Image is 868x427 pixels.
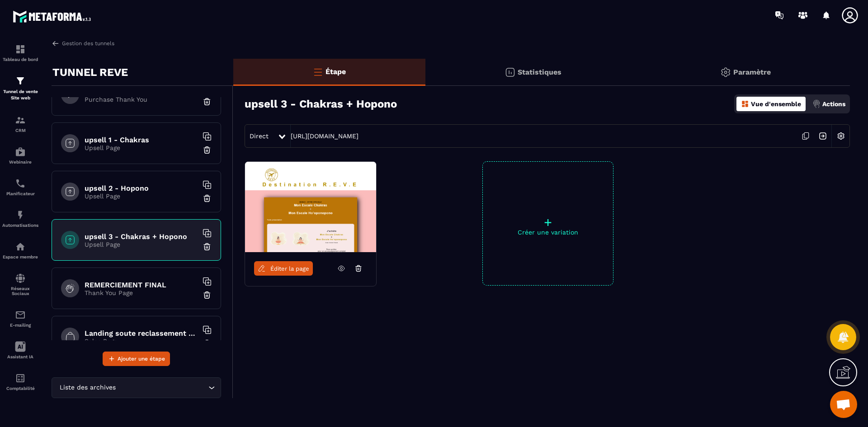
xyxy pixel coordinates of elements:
img: formation [15,44,26,55]
p: Étape [325,67,346,76]
p: Sales Page [85,338,198,345]
a: formationformationTableau de bord [2,37,38,69]
img: image [245,162,376,252]
p: Tunnel de vente Site web [2,89,38,101]
p: + [483,216,613,229]
img: automations [15,146,26,157]
img: accountant [15,373,26,384]
p: Purchase Thank You [85,96,198,103]
img: logo [13,8,94,25]
p: Upsell Page [85,192,198,200]
img: automations [15,241,26,252]
img: trash [203,97,212,106]
button: Ajouter une étape [103,352,170,366]
input: Search for option [118,383,206,393]
h6: upsell 1 - Chakras [85,136,198,144]
p: CRM [2,128,38,133]
img: setting-gr.5f69749f.svg [720,67,731,78]
img: arrow-next.bcc2205e.svg [814,127,831,145]
a: accountantaccountantComptabilité [2,366,38,398]
p: Paramètre [733,68,771,76]
img: trash [203,145,212,155]
img: setting-w.858f3a88.svg [832,127,849,145]
img: stats.20deebd0.svg [505,67,515,78]
img: trash [203,194,212,203]
p: Planificateur [2,191,38,196]
span: Direct [250,132,269,140]
p: Comptabilité [2,386,38,391]
h6: upsell 2 - Hopono [85,184,198,192]
p: Upsell Page [85,144,198,151]
p: Espace membre [2,254,38,259]
img: formation [15,115,26,126]
img: formation [15,75,26,86]
p: Actions [822,100,845,108]
p: Upsell Page [85,241,198,248]
span: Éditer la page [270,265,309,272]
a: Gestion des tunnels [52,39,114,47]
p: Créer une variation [483,229,613,236]
p: E-mailing [2,323,38,328]
img: email [15,310,26,320]
a: emailemailE-mailing [2,303,38,334]
a: [URL][DOMAIN_NAME] [291,132,359,140]
p: Vue d'ensemble [751,100,801,108]
a: formationformationCRM [2,108,38,140]
p: Réseaux Sociaux [2,286,38,296]
a: automationsautomationsAutomatisations [2,203,38,235]
span: Ajouter une étape [118,354,165,363]
h6: Landing soute reclassement choix [85,329,198,338]
p: TUNNEL REVE [52,63,128,81]
a: social-networksocial-networkRéseaux Sociaux [2,266,38,303]
img: trash [203,242,212,251]
h6: upsell 3 - Chakras + Hopono [85,232,198,241]
a: Assistant IA [2,334,38,366]
img: automations [15,210,26,221]
p: Thank You Page [85,289,198,296]
p: Automatisations [2,223,38,228]
img: social-network [15,273,26,284]
p: Webinaire [2,160,38,164]
img: actions.d6e523a2.png [812,100,821,108]
img: trash [203,339,212,348]
img: arrow [52,39,60,47]
a: automationsautomationsEspace membre [2,235,38,266]
img: trash [203,291,212,300]
img: bars-o.4a397970.svg [312,66,323,77]
a: formationformationTunnel de vente Site web [2,69,38,108]
div: Search for option [52,377,221,398]
img: scheduler [15,178,26,189]
a: automationsautomationsWebinaire [2,140,38,171]
a: schedulerschedulerPlanificateur [2,171,38,203]
p: Tableau de bord [2,57,38,62]
span: Liste des archives [57,383,118,393]
a: Éditer la page [254,261,313,276]
h3: upsell 3 - Chakras + Hopono [245,98,397,110]
div: Ouvrir le chat [830,391,857,418]
h6: REMERCIEMENT FINAL [85,281,198,289]
p: Statistiques [518,68,561,76]
p: Assistant IA [2,354,38,359]
img: dashboard-orange.40269519.svg [741,100,749,108]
